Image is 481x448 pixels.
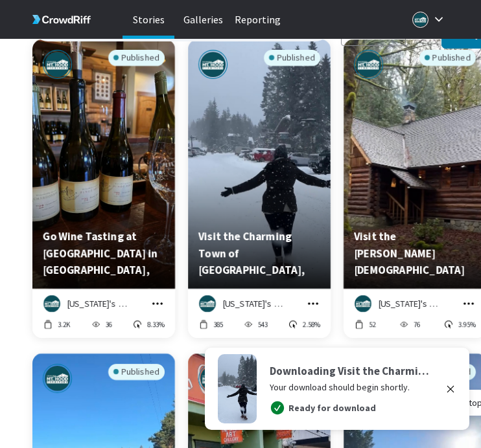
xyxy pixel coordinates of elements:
button: 76 [399,319,421,330]
a: Preview story titled 'Go Wine Tasting at Pete’s Mountain Vineyard in West Linn, Or' [32,280,175,291]
p: 2.58% [303,319,320,330]
span: Ready for download [270,400,432,416]
button: 8.33% [132,319,165,330]
p: 3.2K [58,319,70,330]
p: Visit the Charming Town of Government Camp, OR [198,228,320,278]
img: Oregon's Mt. Hood Territory [199,295,216,312]
p: 76 [414,319,420,330]
button: 52 [354,319,376,330]
img: Oregon's Mt. Hood Territory [198,364,228,393]
button: 3.2K [43,319,71,330]
p: 385 [213,319,223,330]
div: Published [264,50,320,66]
button: 385 [198,319,224,330]
div: Published [419,50,476,66]
button: 36 [91,319,113,330]
p: Go Wine Tasting at Pete’s Mountain Vineyard in West Linn, Or [43,228,165,278]
div: Published [108,364,165,380]
img: Logo for Oregon's Mt. Hood Territory [412,12,428,28]
img: Notification banner [218,354,257,423]
p: 8.33% [147,319,164,330]
img: Oregon's Mt. Hood Territory [43,50,72,79]
p: Visit the Steiner Church in Welches, OR [354,228,476,278]
img: Oregon's Mt. Hood Territory [43,364,72,393]
img: Oregon's Mt. Hood Territory [355,295,371,312]
p: [US_STATE]'s Mt. [GEOGRAPHIC_DATA] [378,297,443,310]
p: [US_STATE]'s Mt. [GEOGRAPHIC_DATA] [67,297,132,310]
div: Published [108,50,165,66]
p: 3.95% [458,319,475,330]
button: 2.58% [288,319,320,330]
button: 3.95% [443,319,476,330]
img: Oregon's Mt. Hood Territory [354,50,383,79]
p: 543 [258,319,268,330]
img: Oregon's Mt. Hood Territory [43,295,60,312]
button: 543 [243,319,268,330]
h4: Downloading Visit the Charming Town of Government Camp, [GEOGRAPHIC_DATA] [270,363,432,379]
a: Preview story titled 'Visit the Charming Town of Government Camp, OR ' [188,280,331,291]
p: Your download should begin shortly. [270,381,432,394]
p: 36 [106,319,112,330]
p: [US_STATE]'s Mt. [GEOGRAPHIC_DATA] [222,297,288,310]
p: 52 [369,319,375,330]
img: Oregon's Mt. Hood Territory [198,50,228,79]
